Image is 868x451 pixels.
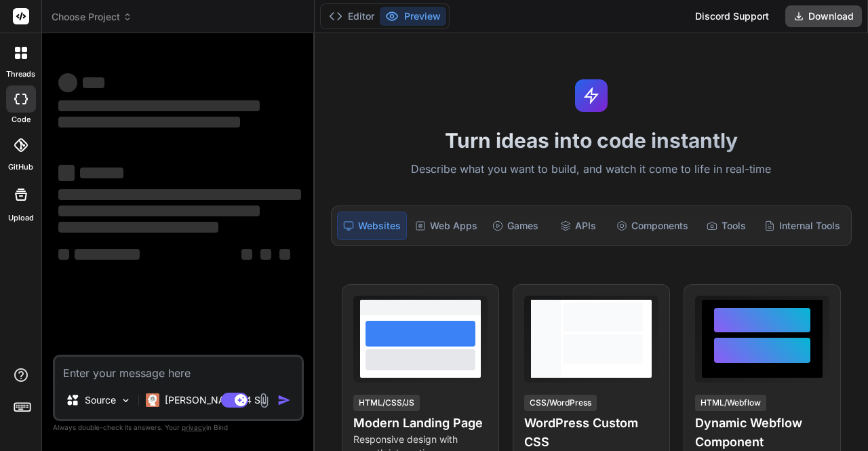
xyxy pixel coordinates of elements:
img: attachment [256,393,272,408]
label: code [12,114,31,125]
h1: Turn ideas into code instantly [323,128,860,153]
button: Download [785,5,862,27]
div: HTML/Webflow [695,395,766,411]
div: CSS/WordPress [524,395,597,411]
span: ‌ [279,249,290,260]
img: Pick Models [120,395,132,406]
label: GitHub [8,161,33,173]
label: threads [6,68,35,80]
span: ‌ [75,249,140,260]
span: ‌ [80,168,123,178]
p: Source [85,393,116,407]
div: HTML/CSS/JS [353,395,420,411]
p: [PERSON_NAME] 4 S.. [165,393,266,407]
div: Components [611,212,694,240]
span: ‌ [260,249,271,260]
span: ‌ [58,100,260,111]
div: Websites [337,212,407,240]
span: ‌ [241,249,252,260]
p: Describe what you want to build, and watch it come to life in real-time [323,161,860,178]
img: icon [277,393,291,407]
span: Choose Project [52,10,132,24]
span: ‌ [58,73,77,92]
div: Tools [696,212,756,240]
label: Upload [8,212,34,224]
span: ‌ [58,117,240,128]
div: APIs [548,212,608,240]
span: ‌ [58,205,260,216]
button: Editor [323,7,380,26]
span: privacy [182,423,206,431]
span: ‌ [58,189,301,200]
span: ‌ [58,222,218,233]
span: ‌ [83,77,104,88]
div: Discord Support [687,5,777,27]
div: Internal Tools [759,212,846,240]
div: Games [486,212,545,240]
p: Always double-check its answers. Your in Bind [53,421,304,434]
div: Web Apps [410,212,483,240]
h4: Modern Landing Page [353,414,488,433]
img: Claude 4 Sonnet [146,393,159,407]
button: Preview [380,7,446,26]
span: ‌ [58,249,69,260]
span: ‌ [58,165,75,181]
